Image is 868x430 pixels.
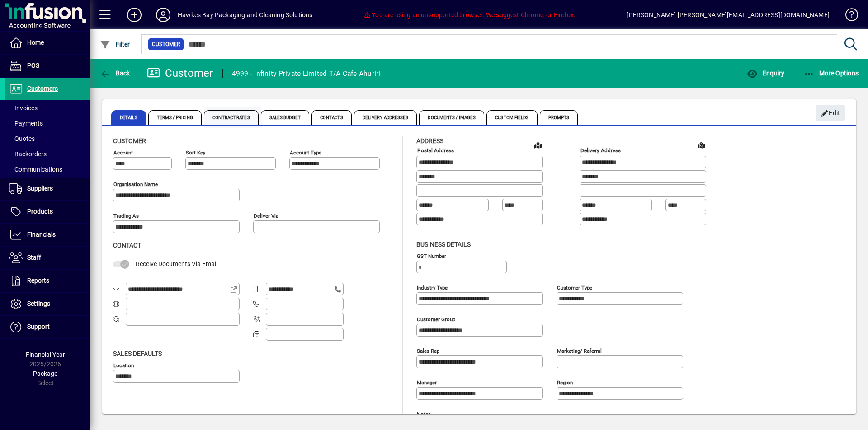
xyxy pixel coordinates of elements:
span: Customers [27,85,58,92]
span: Communications [9,166,62,173]
button: Filter [98,36,132,52]
mat-label: Organisation name [113,181,158,187]
a: Quotes [5,131,90,146]
span: Contact [113,242,141,249]
span: Home [27,39,44,46]
button: Add [120,7,149,23]
button: Profile [149,7,178,23]
button: More Options [802,65,861,81]
span: Receive Documents Via Email [136,260,217,267]
button: Back [98,65,132,81]
a: POS [5,55,90,77]
span: Reports [27,277,49,284]
a: Invoices [5,100,90,116]
span: Payments [9,120,43,127]
button: Enquiry [745,65,787,81]
span: POS [27,62,39,69]
span: Details [111,110,146,125]
span: Settings [27,300,50,307]
span: Delivery Addresses [354,110,417,125]
span: Contract Rates [204,110,258,125]
span: More Options [804,70,859,77]
a: Support [5,316,90,338]
div: 4999 - Infinity Private Limited T/A Cafe Ahuriri [232,66,381,81]
span: Invoices [9,104,38,112]
span: Products [27,208,53,215]
mat-label: Customer type [557,284,592,290]
a: View on map [531,138,545,152]
a: Communications [5,162,90,177]
a: View on map [694,138,708,152]
span: Enquiry [747,70,784,77]
span: Backorders [9,150,47,158]
mat-label: GST Number [417,252,446,259]
span: Support [27,323,50,330]
mat-label: Region [557,379,573,385]
span: Prompts [540,110,578,125]
mat-label: Sort key [186,150,205,156]
span: Edit [821,106,840,121]
span: Contacts [311,110,352,125]
span: Customer [152,40,180,49]
button: Edit [816,105,845,121]
mat-label: Location [113,362,134,368]
span: Terms / Pricing [148,110,202,125]
span: Documents / Images [419,110,484,125]
span: Sales defaults [113,350,162,357]
a: Backorders [5,146,90,162]
div: Customer [147,66,213,80]
span: Custom Fields [486,110,537,125]
span: Financials [27,231,56,238]
span: Business details [416,241,471,248]
span: Package [33,370,57,377]
a: Payments [5,116,90,131]
span: You are using an unsupported browser. We suggest Chrome, or Firefox. [364,11,576,19]
span: Back [100,70,130,77]
mat-label: Deliver via [254,213,278,219]
a: Home [5,32,90,54]
span: Suppliers [27,185,53,192]
mat-label: Account Type [290,150,321,156]
span: Filter [100,41,130,48]
a: Suppliers [5,178,90,200]
mat-label: Notes [417,411,431,417]
a: Settings [5,293,90,315]
span: Address [416,137,443,145]
mat-label: Marketing/ Referral [557,347,602,354]
a: Reports [5,270,90,292]
div: Hawkes Bay Packaging and Cleaning Solutions [178,8,313,22]
mat-label: Trading as [113,213,139,219]
a: Financials [5,224,90,246]
span: Staff [27,254,41,261]
span: Financial Year [26,351,65,358]
span: Customer [113,137,146,145]
div: [PERSON_NAME] [PERSON_NAME][EMAIL_ADDRESS][DOMAIN_NAME] [627,8,830,22]
a: Knowledge Base [839,2,857,31]
mat-label: Customer group [417,316,455,322]
mat-label: Industry type [417,284,448,290]
span: Sales Budget [261,110,309,125]
a: Staff [5,247,90,269]
mat-label: Account [113,150,133,156]
a: Products [5,201,90,223]
mat-label: Sales rep [417,347,439,354]
span: Quotes [9,135,35,142]
app-page-header-button: Back [90,65,140,81]
mat-label: Manager [417,379,437,385]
